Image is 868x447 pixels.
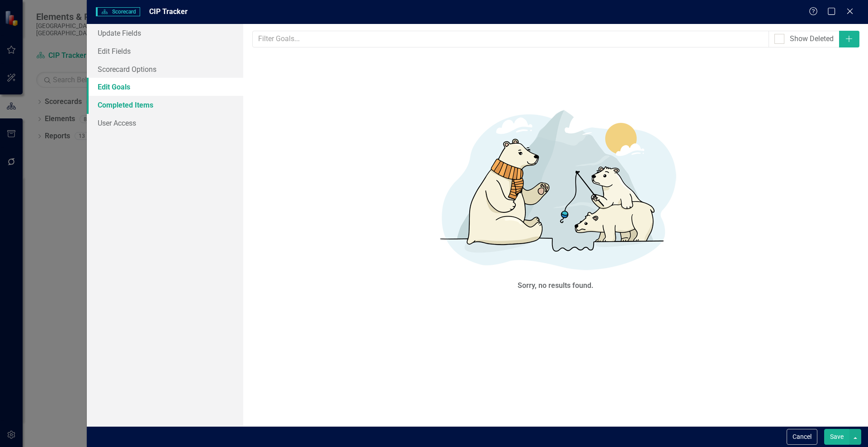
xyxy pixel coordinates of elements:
span: Scorecard [96,7,140,16]
div: Show Deleted [790,34,834,44]
a: Update Fields [87,24,243,42]
a: User Access [87,114,243,132]
a: Completed Items [87,96,243,114]
button: Cancel [787,429,817,445]
a: Edit Goals [87,78,243,96]
input: Filter Goals... [252,31,769,47]
a: Edit Fields [87,42,243,60]
div: Sorry, no results found. [518,281,594,291]
span: CIP Tracker [149,7,188,16]
img: No results found [420,98,691,278]
a: Scorecard Options [87,60,243,78]
button: Save [824,429,849,445]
